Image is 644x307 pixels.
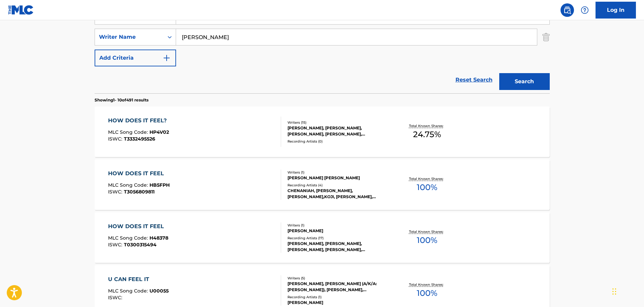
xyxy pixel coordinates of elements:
[108,117,170,125] div: HOW DOES IT FEEL?
[287,228,389,234] div: [PERSON_NAME]
[409,229,445,234] p: Total Known Shares:
[108,189,124,195] span: ISWC :
[149,235,168,241] span: H48378
[596,2,636,19] a: Log In
[99,33,160,41] div: Writer Name
[417,287,437,299] span: 100 %
[413,128,441,141] span: 24.75 %
[95,97,148,103] p: Showing 1 - 10 of 491 results
[563,6,571,14] img: search
[287,175,389,181] div: [PERSON_NAME] [PERSON_NAME]
[287,120,389,125] div: Writers ( 15 )
[578,3,591,17] div: Help
[581,6,589,14] img: help
[95,50,176,66] button: Add Criteria
[287,276,389,281] div: Writers ( 5 )
[95,8,550,93] form: Search Form
[417,181,437,193] span: 100 %
[108,129,149,135] span: MLC Song Code :
[108,295,124,301] span: ISWC :
[287,139,389,144] div: Recording Artists ( 0 )
[561,3,574,17] a: Public Search
[95,106,550,157] a: HOW DOES IT FEEL?MLC Song Code:HP4V02ISWC:T3332495526Writers (15)[PERSON_NAME], [PERSON_NAME], [P...
[149,182,170,188] span: HB5FPH
[108,235,149,241] span: MLC Song Code :
[108,275,169,283] div: U CAN FEEL IT
[287,241,389,253] div: [PERSON_NAME], [PERSON_NAME], [PERSON_NAME], [PERSON_NAME], [PERSON_NAME], [PERSON_NAME]
[287,236,389,241] div: Recording Artists ( 17 )
[95,212,550,263] a: HOW DOES IT FEELMLC Song Code:H48378ISWC:T0300315494Writers (1)[PERSON_NAME]Recording Artists (17...
[149,288,169,294] span: U00055
[287,223,389,228] div: Writers ( 1 )
[452,72,496,87] a: Reset Search
[287,170,389,175] div: Writers ( 1 )
[417,234,437,246] span: 100 %
[287,281,389,293] div: [PERSON_NAME], [PERSON_NAME] (A/K/A: [PERSON_NAME]), [PERSON_NAME], [PERSON_NAME] [PERSON_NAME], ...
[499,73,550,90] button: Search
[287,188,389,200] div: CHENANIAH, [PERSON_NAME],[PERSON_NAME],KOJI, [PERSON_NAME], [PERSON_NAME]
[108,222,168,231] div: HOW DOES IT FEEL
[108,182,149,188] span: MLC Song Code :
[409,123,445,128] p: Total Known Shares:
[108,288,149,294] span: MLC Song Code :
[124,189,155,195] span: T3056809811
[124,136,155,142] span: T3332495526
[287,300,389,306] div: [PERSON_NAME]
[612,281,616,302] div: Drag
[108,136,124,142] span: ISWC :
[542,29,550,45] img: Delete Criterion
[124,242,157,248] span: T0300315494
[409,282,445,287] p: Total Known Shares:
[409,176,445,181] p: Total Known Shares:
[287,125,389,137] div: [PERSON_NAME], [PERSON_NAME], [PERSON_NAME], [PERSON_NAME], [PERSON_NAME], [PERSON_NAME], [PERSON...
[149,129,169,135] span: HP4V02
[108,242,124,248] span: ISWC :
[108,170,170,178] div: HOW DOES IT FEEL
[8,5,34,15] img: MLC Logo
[95,159,550,210] a: HOW DOES IT FEELMLC Song Code:HB5FPHISWC:T3056809811Writers (1)[PERSON_NAME] [PERSON_NAME]Recordi...
[610,275,644,307] iframe: Chat Widget
[163,54,171,62] img: 9d2ae6d4665cec9f34b9.svg
[287,183,389,188] div: Recording Artists ( 4 )
[287,295,389,300] div: Recording Artists ( 1 )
